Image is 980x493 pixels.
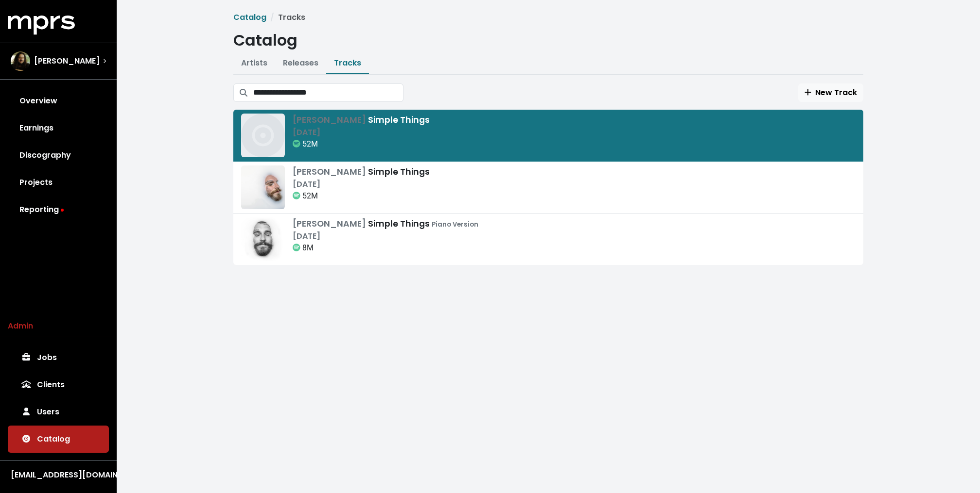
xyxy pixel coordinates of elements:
div: [EMAIL_ADDRESS][DOMAIN_NAME] [11,469,106,481]
button: [EMAIL_ADDRESS][DOMAIN_NAME] [8,469,109,481]
a: mprs logo [8,19,75,30]
input: Search tracks [253,83,403,102]
div: Simple Things [293,165,430,178]
div: [DATE] [293,179,430,190]
img: Album art for this track [241,114,285,157]
div: [DATE] [293,230,478,242]
a: Discography [8,142,109,169]
span: [PERSON_NAME] [293,166,368,178]
img: The selected account / producer [11,51,30,71]
a: Reporting [8,196,109,223]
div: Simple Things [293,217,478,230]
span: [PERSON_NAME] [34,55,100,67]
small: Piano Version [432,220,478,229]
img: Album art for this track [241,217,285,261]
nav: breadcrumb [233,12,863,23]
span: New Track [805,87,857,98]
a: Clients [8,371,109,398]
a: Projects [8,169,109,196]
div: 52M [293,138,430,150]
img: Album art for this track [241,165,285,209]
a: Album art for this track[PERSON_NAME] Simple Things[DATE] 52M [233,162,863,214]
a: Artists [241,57,267,68]
div: 52M [293,190,430,202]
a: Releases [283,57,318,68]
div: Simple Things [293,114,430,126]
h1: Catalog [233,31,863,49]
a: Catalog [233,12,266,23]
a: Users [8,398,109,426]
div: 8M [293,242,478,254]
span: [PERSON_NAME] [293,114,368,126]
a: Earnings [8,115,109,142]
li: Tracks [266,12,305,23]
button: New Track [798,83,863,102]
a: Jobs [8,344,109,371]
a: Album art for this track[PERSON_NAME] Simple Things[DATE] 52M [233,110,863,162]
span: [PERSON_NAME] [293,218,368,230]
div: [DATE] [293,127,430,138]
a: Tracks [334,57,361,68]
a: Overview [8,87,109,115]
a: Album art for this track[PERSON_NAME] Simple Things Piano Version[DATE] 8M [233,214,863,265]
